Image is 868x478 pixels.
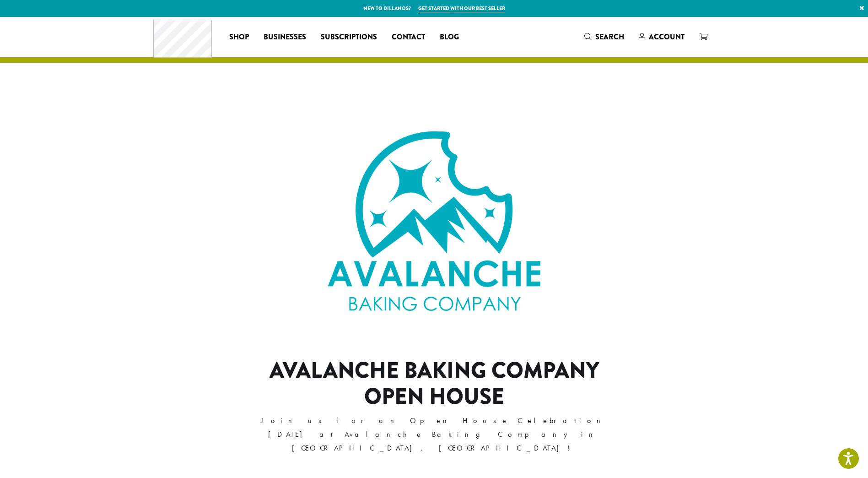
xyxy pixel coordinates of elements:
[238,358,630,410] h1: Avalanche Baking Company Open House
[595,32,624,42] span: Search
[222,30,256,44] a: Shop
[440,32,459,43] span: Blog
[577,29,631,44] a: Search
[649,32,685,42] span: Account
[229,32,249,43] span: Shop
[264,32,306,43] span: Businesses
[321,32,377,43] span: Subscriptions
[418,5,505,12] a: Get started with our best seller
[238,414,630,455] p: Join us for an Open House Celebration [DATE] at Avalanche Baking Company in [GEOGRAPHIC_DATA], [G...
[392,32,425,43] span: Contact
